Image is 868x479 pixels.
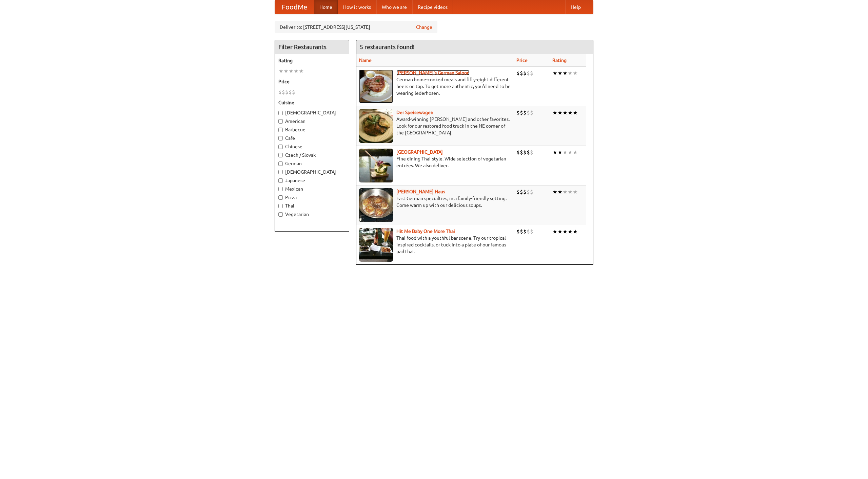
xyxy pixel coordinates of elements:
a: Der Speisewagen [396,110,433,115]
h4: Filter Restaurants [275,40,349,54]
a: Home [314,0,338,14]
li: $ [516,149,520,156]
li: ★ [557,149,563,156]
li: ★ [563,149,568,156]
input: [DEMOGRAPHIC_DATA] [278,111,283,115]
p: Award-winning [PERSON_NAME] and other favorites. Look for our restored food truck in the NE corne... [359,116,511,136]
li: $ [292,88,295,96]
li: $ [527,69,530,77]
li: ★ [557,188,563,196]
a: Change [416,24,432,30]
li: ★ [552,188,557,196]
li: $ [523,228,527,235]
img: kohlhaus.jpg [359,188,393,222]
label: Chinese [278,143,346,150]
div: Deliver to: [STREET_ADDRESS][US_STATE] [275,21,437,33]
h5: Price [278,78,346,85]
li: $ [520,109,523,116]
label: Pizza [278,194,346,201]
li: $ [530,69,533,77]
li: $ [527,228,530,235]
label: [DEMOGRAPHIC_DATA] [278,109,346,116]
li: ★ [563,109,568,116]
li: $ [523,149,527,156]
a: Hit Me Baby One More Thai [396,228,455,234]
li: $ [516,228,520,235]
a: FoodMe [275,0,314,14]
h5: Cuisine [278,99,346,106]
a: Price [516,58,528,63]
li: ★ [563,228,568,235]
label: Mexican [278,186,346,192]
li: ★ [557,109,563,116]
a: Who we are [376,0,412,14]
label: [DEMOGRAPHIC_DATA] [278,169,346,175]
a: Help [565,0,586,14]
li: $ [523,188,527,196]
a: How it works [338,0,376,14]
li: ★ [563,69,568,77]
li: ★ [568,69,573,77]
li: $ [516,69,520,77]
li: ★ [278,67,283,75]
li: ★ [557,228,563,235]
li: ★ [552,109,557,116]
a: [PERSON_NAME]'s German Saloon [396,70,470,75]
li: $ [530,149,533,156]
p: Fine dining Thai-style. Wide selection of vegetarian entrées. We also deliver. [359,155,511,169]
input: Thai [278,204,283,208]
img: satay.jpg [359,149,393,182]
li: $ [520,149,523,156]
li: $ [527,149,530,156]
input: [DEMOGRAPHIC_DATA] [278,170,283,174]
li: ★ [552,149,557,156]
input: Japanese [278,178,283,183]
img: esthers.jpg [359,69,393,103]
li: $ [520,228,523,235]
li: ★ [299,67,304,75]
li: ★ [289,67,294,75]
b: [GEOGRAPHIC_DATA] [396,149,443,155]
li: $ [523,69,527,77]
li: ★ [573,69,578,77]
li: $ [285,88,289,96]
input: Pizza [278,195,283,200]
input: American [278,119,283,124]
li: ★ [573,228,578,235]
li: ★ [568,149,573,156]
a: Rating [552,58,567,63]
li: $ [527,188,530,196]
label: Thai [278,202,346,209]
li: ★ [283,67,289,75]
li: $ [523,109,527,116]
input: Czech / Slovak [278,153,283,157]
li: $ [527,109,530,116]
li: ★ [557,69,563,77]
li: $ [516,188,520,196]
input: Vegetarian [278,212,283,217]
label: Cafe [278,135,346,141]
input: Mexican [278,187,283,191]
h5: Rating [278,57,346,64]
li: $ [282,88,285,96]
li: $ [530,228,533,235]
li: $ [516,109,520,116]
p: Thai food with a youthful bar scene. Try our tropical inspired cocktails, or tuck into a plate of... [359,235,511,255]
img: babythai.jpg [359,228,393,262]
p: East German specialties, in a family-friendly setting. Come warm up with our delicious soups. [359,195,511,209]
label: Czech / Slovak [278,152,346,158]
li: ★ [552,69,557,77]
label: American [278,118,346,125]
li: ★ [552,228,557,235]
label: German [278,160,346,167]
li: $ [520,188,523,196]
a: [PERSON_NAME] Haus [396,189,445,194]
li: ★ [563,188,568,196]
input: Cafe [278,136,283,140]
label: Japanese [278,177,346,184]
li: ★ [568,188,573,196]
